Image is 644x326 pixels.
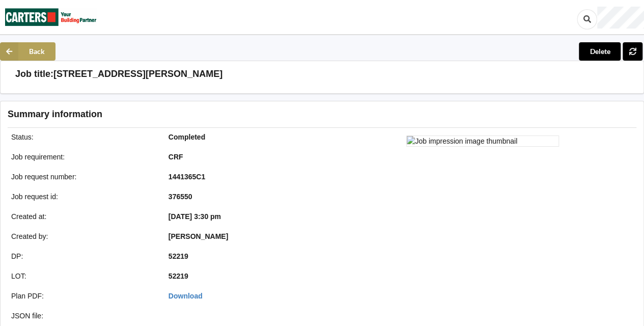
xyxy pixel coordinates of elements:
[169,232,228,240] b: [PERSON_NAME]
[4,152,161,162] div: Job requirement :
[4,291,161,301] div: Plan PDF :
[4,211,161,222] div: Created at :
[169,292,203,300] a: Download
[169,133,205,141] b: Completed
[4,132,161,142] div: Status :
[15,68,53,80] h3: Job title:
[53,68,222,80] h3: [STREET_ADDRESS][PERSON_NAME]
[579,42,621,61] button: Delete
[169,212,221,221] b: [DATE] 3:30 pm
[169,193,192,201] b: 376550
[169,252,188,260] b: 52219
[4,311,161,321] div: JSON file :
[4,192,161,202] div: Job request id :
[406,135,559,147] img: Job impression image thumbnail
[169,173,205,181] b: 1441365C1
[4,172,161,182] div: Job request number :
[8,108,475,120] h3: Summary information
[597,7,644,29] div: User Profile
[4,251,161,261] div: DP :
[4,231,161,241] div: Created by :
[4,271,161,281] div: LOT :
[5,1,97,34] img: Carters
[169,272,188,280] b: 52219
[169,153,183,161] b: CRF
